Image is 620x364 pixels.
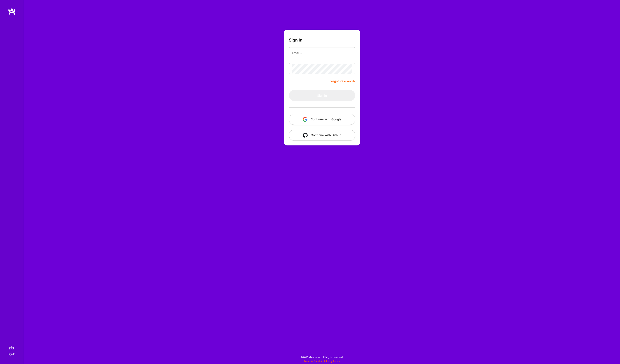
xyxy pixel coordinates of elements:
[8,344,15,356] a: sign inSign In
[289,38,302,42] h3: Sign In
[289,130,355,141] button: Continue with Github
[292,48,352,58] input: Email...
[289,114,355,125] button: Continue with Google
[330,79,355,84] a: Forgot Password?
[304,360,340,363] span: |
[304,360,322,363] a: Terms of Service
[24,352,620,362] div: © 2025 ATeams Inc., All rights reserved.
[8,8,16,15] img: logo
[324,360,340,363] a: Privacy Policy
[289,90,355,101] button: Sign In
[303,117,307,122] img: icon
[303,133,308,138] img: icon
[8,344,15,352] img: sign in
[8,352,15,356] div: Sign In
